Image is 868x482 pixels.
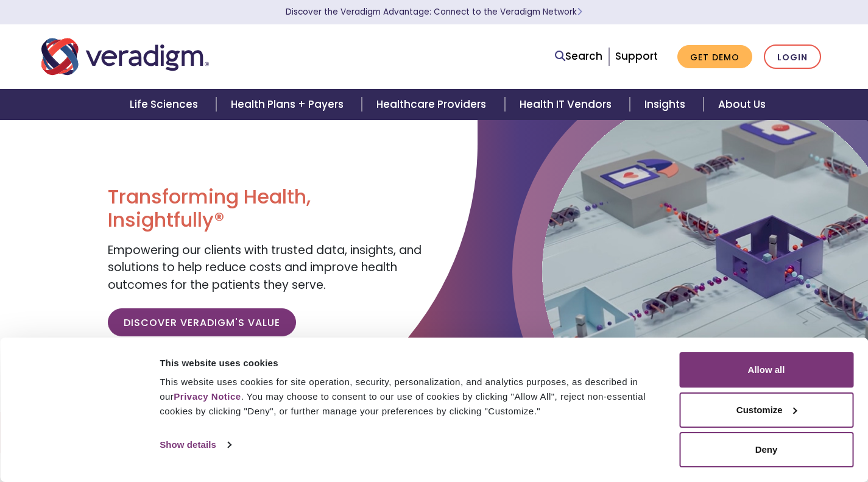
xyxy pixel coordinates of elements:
a: Health Plans + Payers [216,89,362,120]
a: Life Sciences [115,89,216,120]
a: Show details [160,436,230,454]
button: Customize [679,392,853,428]
div: This website uses cookies [160,356,665,370]
span: Empowering our clients with trusted data, insights, and solutions to help reduce costs and improv... [108,242,422,293]
button: Allow all [679,352,853,388]
div: This website uses cookies for site operation, security, personalization, and analytics purposes, ... [160,375,665,419]
a: Login [764,44,821,69]
a: Discover the Veradigm Advantage: Connect to the Veradigm NetworkLearn More [286,6,582,18]
a: Privacy Notice [174,391,241,402]
h1: Transforming Health, Insightfully® [108,185,425,232]
a: Support [615,49,658,63]
a: About Us [704,89,780,120]
a: Get Demo [677,45,752,69]
button: Deny [679,432,853,467]
img: Veradigm logo [41,37,209,77]
a: Discover Veradigm's Value [108,308,296,336]
a: Healthcare Providers [362,89,504,120]
a: Insights [630,89,704,120]
a: Search [555,48,602,65]
span: Learn More [577,6,582,18]
a: Health IT Vendors [505,89,630,120]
